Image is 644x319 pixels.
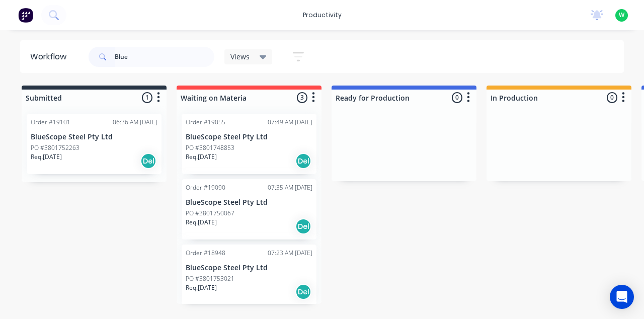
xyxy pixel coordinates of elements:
p: Req. [DATE] [186,218,217,227]
p: BlueScope Steel Pty Ltd [186,133,312,141]
p: PO #3801750067 [186,209,234,218]
p: PO #3801753021 [186,274,234,283]
p: BlueScope Steel Pty Ltd [186,264,312,272]
div: 07:35 AM [DATE] [268,183,312,192]
div: Order #19101 [31,118,70,127]
div: Order #1894807:23 AM [DATE]BlueScope Steel Pty LtdPO #3801753021Req.[DATE]Del [182,245,316,305]
div: 06:36 AM [DATE] [113,118,157,127]
p: PO #3801752263 [31,143,79,152]
div: productivity [298,8,347,23]
div: Workflow [30,51,71,63]
div: 07:49 AM [DATE] [268,118,312,127]
p: Req. [DATE] [186,152,217,162]
span: W [619,11,624,20]
div: Del [140,153,156,169]
div: Order #1905507:49 AM [DATE]BlueScope Steel Pty LtdPO #3801748853Req.[DATE]Del [182,114,316,174]
div: Del [295,218,311,234]
div: Order #19055 [186,118,225,127]
div: Del [295,153,311,169]
p: BlueScope Steel Pty Ltd [186,198,312,207]
p: PO #3801748853 [186,143,234,152]
div: Order #1910106:36 AM [DATE]BlueScope Steel Pty LtdPO #3801752263Req.[DATE]Del [27,114,162,174]
p: Req. [DATE] [31,152,62,162]
img: Factory [18,8,33,23]
div: Del [295,284,311,300]
span: Views [230,51,250,62]
div: 07:23 AM [DATE] [268,249,312,258]
div: Open Intercom Messenger [610,285,634,309]
div: Order #19090 [186,183,225,192]
p: BlueScope Steel Pty Ltd [31,133,157,141]
input: Search for orders... [115,47,214,67]
div: Order #1909007:35 AM [DATE]BlueScope Steel Pty LtdPO #3801750067Req.[DATE]Del [182,179,316,240]
p: Req. [DATE] [186,283,217,292]
div: Order #18948 [186,249,225,258]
